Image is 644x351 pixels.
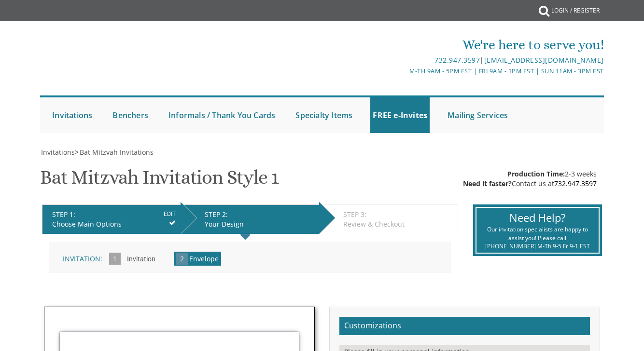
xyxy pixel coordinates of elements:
div: Our invitation specialists are happy to assist you! Please call [PHONE_NUMBER] M-Th 9-5 Fr 9-1 EST [484,225,592,250]
div: STEP 2: [205,210,314,219]
a: FREE e-Invites [370,97,430,133]
h2: Customizations [339,317,590,335]
a: 732.947.3597 [554,179,597,188]
span: > [75,148,154,157]
span: Envelope [189,254,219,263]
a: 732.947.3597 [434,55,480,65]
input: EDIT [164,210,176,218]
div: M-Th 9am - 5pm EST | Fri 9am - 1pm EST | Sun 11am - 3pm EST [228,66,603,76]
a: Benchers [110,97,151,133]
a: Mailing Services [445,97,510,133]
a: Informals / Thank You Cards [166,97,278,133]
a: Invitations [50,97,95,133]
span: Production Time: [507,169,565,178]
span: 1 [109,253,121,265]
span: 2 [176,253,188,265]
h1: Bat Mitzvah Invitation Style 1 [40,167,279,195]
div: Review & Checkout [343,219,452,229]
span: Need it faster? [463,179,512,188]
a: [EMAIL_ADDRESS][DOMAIN_NAME] [484,55,604,65]
a: Invitations [40,148,75,157]
input: Invitation [122,246,160,273]
div: STEP 3: [343,210,452,219]
span: Invitation: [63,254,102,263]
div: Need Help? [484,210,592,225]
span: Bat Mitzvah Invitations [80,148,154,157]
a: Specialty Items [293,97,355,133]
div: STEP 1: [52,210,176,219]
div: Your Design [205,219,314,229]
div: 2-3 weeks Contact us at [463,169,597,189]
div: Choose Main Options [52,219,176,229]
span: Invitations [41,148,75,157]
a: Bat Mitzvah Invitations [79,148,154,157]
div: We're here to serve you! [228,35,603,54]
div: | [228,54,603,66]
